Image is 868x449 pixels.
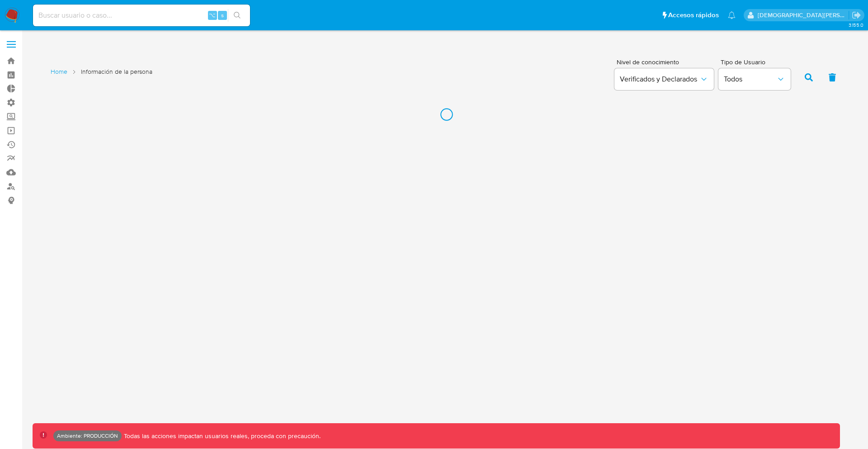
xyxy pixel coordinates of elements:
[617,59,713,65] span: Nivel de conocimiento
[57,434,118,438] p: Ambiente: PRODUCCIÓN
[718,68,791,90] button: Todos
[51,64,152,89] nav: List of pages
[209,11,216,19] span: ⌥
[728,11,736,19] a: Notificaciones
[228,9,246,22] button: search-icon
[81,67,152,76] span: Información de la persona
[724,75,776,84] span: Todos
[852,10,861,20] a: Salir
[614,68,714,90] button: Verificados y Declarados
[51,67,67,76] a: Home
[221,11,224,19] span: s
[721,59,793,65] span: Tipo de Usuario
[620,75,699,84] span: Verificados y Declarados
[33,10,250,21] input: Buscar usuario o caso...
[758,11,849,19] p: jesus.vallezarante@mercadolibre.com.co
[668,10,719,20] span: Accesos rápidos
[122,432,321,440] p: Todas las acciones impactan usuarios reales, proceda con precaución.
